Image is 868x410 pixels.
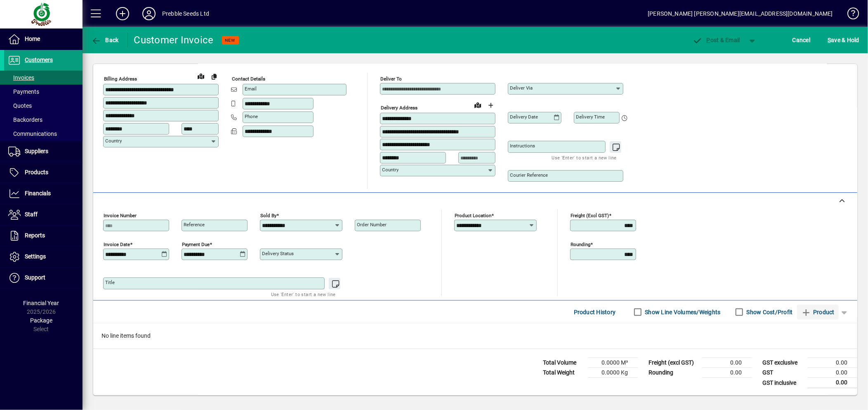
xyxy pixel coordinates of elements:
mat-hint: Use 'Enter' to start a new line [552,153,617,162]
td: GST [758,368,808,378]
td: 0.0000 Kg [588,368,638,378]
span: Support [25,274,45,281]
span: Home [25,36,40,42]
a: Quotes [4,99,83,113]
mat-label: Rounding [571,242,590,247]
button: Product History [571,305,619,320]
button: Choose address [484,99,498,112]
a: Payments [4,85,83,99]
mat-label: Delivery status [262,251,294,256]
span: NEW [225,38,236,43]
button: Add [109,6,136,21]
span: Reports [25,232,45,239]
label: Show Cost/Profit [745,308,793,316]
mat-label: Invoice number [104,213,137,218]
mat-label: Deliver via [510,85,533,91]
a: Reports [4,225,83,246]
span: Financials [25,190,51,197]
td: GST exclusive [758,358,808,368]
button: Product [797,305,839,320]
mat-label: Delivery date [510,114,538,120]
td: 0.00 [702,358,752,368]
button: Profile [136,6,162,21]
span: Settings [25,253,46,260]
td: Total Volume [539,358,588,368]
span: Back [91,37,119,43]
span: Financial Year [24,300,59,306]
td: 0.00 [808,358,857,368]
mat-label: Freight (excl GST) [571,213,609,218]
mat-label: Country [105,138,122,144]
span: P [707,37,710,43]
button: Save & Hold [826,33,861,47]
span: Communications [8,130,57,137]
span: Payments [8,88,39,95]
a: Suppliers [4,141,83,162]
mat-label: Payment due [182,242,210,247]
a: Support [4,268,83,288]
button: Back [89,33,121,47]
mat-label: Email [245,86,257,92]
div: Prebble Seeds Ltd [162,7,209,20]
span: Package [30,317,52,324]
label: Show Line Volumes/Weights [644,308,721,316]
td: Total Weight [539,368,588,378]
span: Staff [25,211,38,218]
span: S [828,37,831,43]
a: Settings [4,246,83,267]
div: [PERSON_NAME] [PERSON_NAME][EMAIL_ADDRESS][DOMAIN_NAME] [648,7,833,20]
a: Home [4,29,83,50]
span: Suppliers [25,148,48,154]
td: Rounding [644,368,702,378]
mat-label: Courier Reference [510,172,548,178]
span: Invoices [8,74,34,81]
mat-label: Order number [357,222,387,228]
app-page-header-button: Back [83,33,128,47]
mat-hint: Use 'Enter' to start a new line [271,289,336,299]
span: Quotes [8,102,32,109]
mat-label: Title [105,280,115,285]
mat-label: Sold by [260,213,276,218]
a: View on map [471,98,484,111]
td: 0.00 [808,368,857,378]
a: Invoices [4,71,83,85]
div: Customer Invoice [134,33,214,47]
a: Staff [4,204,83,225]
span: Products [25,169,48,175]
a: View on map [194,69,208,83]
a: Knowledge Base [841,2,858,28]
mat-label: Country [382,167,399,173]
span: Backorders [8,116,42,123]
td: 0.0000 M³ [588,358,638,368]
td: GST inclusive [758,378,808,388]
span: Cancel [793,33,811,47]
mat-label: Deliver To [380,76,402,82]
td: 0.00 [808,378,857,388]
mat-label: Delivery time [576,114,605,120]
a: Backorders [4,113,83,127]
mat-label: Phone [245,114,258,119]
mat-label: Invoice date [104,242,130,247]
td: Freight (excl GST) [644,358,702,368]
a: Financials [4,183,83,204]
button: Copy to Delivery address [208,70,221,83]
a: Communications [4,127,83,141]
mat-label: Reference [184,222,205,228]
a: Products [4,162,83,183]
mat-label: Product location [455,213,491,218]
button: Post & Email [688,33,744,47]
span: ave & Hold [828,33,859,47]
mat-label: Instructions [510,143,535,149]
button: Cancel [790,33,813,47]
span: Product [801,306,835,319]
span: Customers [25,57,53,63]
span: Product History [574,306,616,319]
div: No line items found [93,323,857,348]
td: 0.00 [702,368,752,378]
span: ost & Email [692,37,740,43]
